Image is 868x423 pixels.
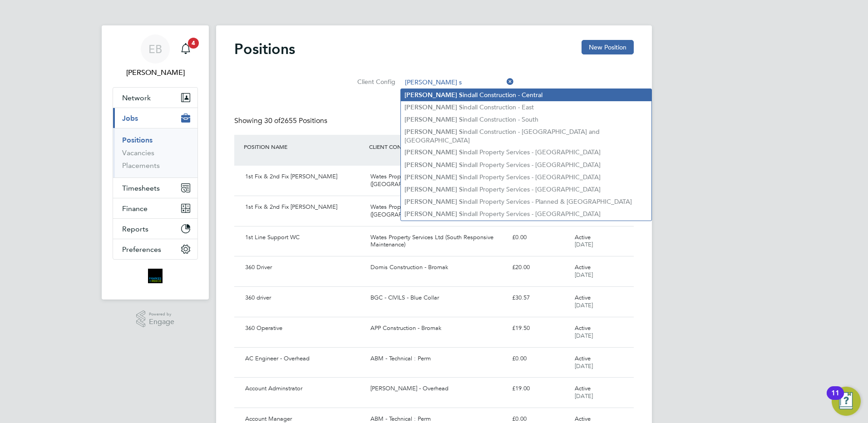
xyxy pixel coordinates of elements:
[459,116,463,123] b: S
[122,148,154,157] a: Vacancies
[575,271,593,279] span: [DATE]
[831,393,839,405] div: 11
[113,269,198,283] a: Go to home page
[177,34,195,64] a: 4
[367,230,508,253] div: Wates Property Services Ltd (South Responsive Maintenance)
[113,178,197,198] button: Timesheets
[459,186,463,193] b: S
[188,38,199,49] span: 4
[122,93,151,102] span: Network
[401,159,651,171] li: indall Property Services - [GEOGRAPHIC_DATA]
[122,204,148,213] span: Finance
[401,208,651,220] li: indall Property Services - [GEOGRAPHIC_DATA]
[122,136,153,144] a: Positions
[575,384,591,392] span: Active
[575,241,593,248] span: [DATE]
[401,126,651,146] li: indall Construction - [GEOGRAPHIC_DATA] and [GEOGRAPHIC_DATA]
[113,198,197,218] button: Finance
[367,381,508,396] div: [PERSON_NAME] - Overhead
[355,78,395,86] label: Client Config
[575,332,593,339] span: [DATE]
[508,351,571,366] div: £0.00
[242,321,367,336] div: 360 Operative
[575,415,591,423] span: Active
[122,184,160,192] span: Timesheets
[575,354,591,362] span: Active
[113,108,197,128] button: Jobs
[122,245,161,254] span: Preferences
[404,161,457,169] b: [PERSON_NAME]
[242,138,367,155] div: POSITION NAME
[113,34,198,78] a: EB[PERSON_NAME]
[113,67,198,78] span: Ellie Bowen
[459,173,463,181] b: S
[234,40,295,58] h2: Positions
[136,310,175,328] a: Powered byEngage
[459,103,463,111] b: S
[459,198,463,206] b: S
[264,116,281,125] span: 30 of
[367,290,508,305] div: BGC - CIVILS - Blue Collar
[264,116,327,125] span: 2655 Positions
[404,128,457,136] b: [PERSON_NAME]
[401,183,651,196] li: indall Property Services - [GEOGRAPHIC_DATA]
[242,260,367,275] div: 360 Driver
[113,219,197,239] button: Reports
[582,40,634,54] button: New Position
[575,362,593,370] span: [DATE]
[459,128,463,136] b: S
[404,198,457,206] b: [PERSON_NAME]
[242,169,367,184] div: 1st Fix & 2nd Fix [PERSON_NAME]
[149,310,174,318] span: Powered by
[508,321,571,336] div: £19.50
[122,114,138,123] span: Jobs
[122,161,160,170] a: Placements
[459,161,463,169] b: S
[367,138,508,155] div: CLIENT CONFIG
[404,148,457,156] b: [PERSON_NAME]
[508,260,571,275] div: £20.00
[242,230,367,245] div: 1st Line Support WC
[122,225,148,233] span: Reports
[113,88,197,108] button: Network
[404,186,457,193] b: [PERSON_NAME]
[113,239,197,259] button: Preferences
[459,210,463,218] b: S
[401,113,651,126] li: indall Construction - South
[148,269,163,283] img: bromak-logo-retina.png
[234,116,329,126] div: Showing
[149,318,174,326] span: Engage
[508,230,571,245] div: £0.00
[508,381,571,396] div: £19.00
[401,196,651,208] li: indall Property Services - Planned & [GEOGRAPHIC_DATA]
[242,290,367,305] div: 360 driver
[508,290,571,305] div: £30.57
[404,116,457,123] b: [PERSON_NAME]
[404,210,457,218] b: [PERSON_NAME]
[575,233,591,241] span: Active
[113,128,197,177] div: Jobs
[459,148,463,156] b: S
[404,91,457,99] b: [PERSON_NAME]
[367,200,508,222] div: Wates Property Services Ltd ([GEOGRAPHIC_DATA])
[401,101,651,113] li: indall Construction - East
[401,171,651,183] li: indall Property Services - [GEOGRAPHIC_DATA]
[575,392,593,400] span: [DATE]
[575,294,591,301] span: Active
[404,173,457,181] b: [PERSON_NAME]
[575,263,591,271] span: Active
[367,321,508,336] div: APP Construction - Bromak
[401,146,651,158] li: indall Property Services - [GEOGRAPHIC_DATA]
[832,387,861,416] button: Open Resource Center, 11 new notifications
[242,200,367,215] div: 1st Fix & 2nd Fix [PERSON_NAME]
[401,89,651,101] li: indall Construction - Central
[575,324,591,332] span: Active
[102,25,209,300] nav: Main navigation
[402,76,514,89] input: Search for...
[148,43,162,55] span: EB
[367,351,508,366] div: ABM - Technical : Perm
[242,381,367,396] div: Account Adminstrator
[367,260,508,275] div: Domis Construction - Bromak
[242,351,367,366] div: AC Engineer - Overhead
[459,91,463,99] b: S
